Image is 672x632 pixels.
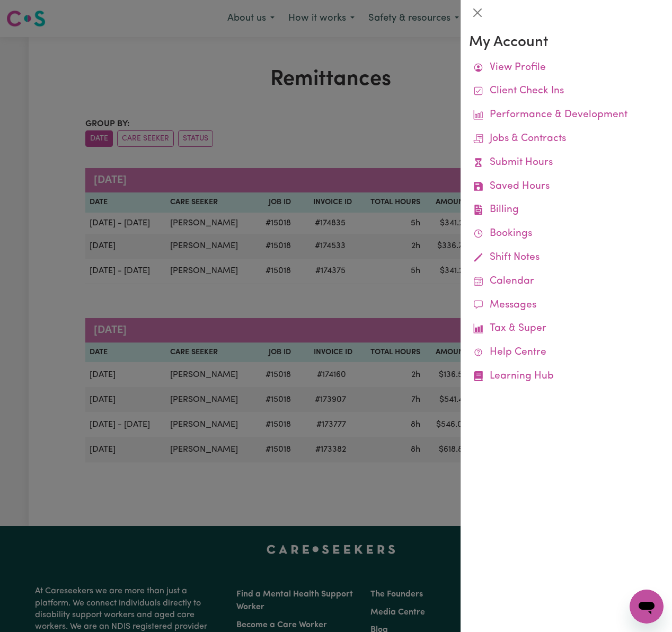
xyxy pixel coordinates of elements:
a: Billing [469,198,664,222]
a: Help Centre [469,341,664,365]
a: Messages [469,294,664,318]
a: Jobs & Contracts [469,127,664,151]
a: Shift Notes [469,246,664,270]
a: Submit Hours [469,151,664,175]
a: View Profile [469,56,664,80]
a: Performance & Development [469,103,664,127]
a: Bookings [469,222,664,246]
button: Close [469,4,486,21]
a: Calendar [469,270,664,294]
a: Client Check Ins [469,80,664,103]
a: Learning Hub [469,365,664,389]
a: Tax & Super [469,317,664,341]
h3: My Account [469,34,664,52]
a: Saved Hours [469,175,664,199]
iframe: Button to launch messaging window [630,590,664,624]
